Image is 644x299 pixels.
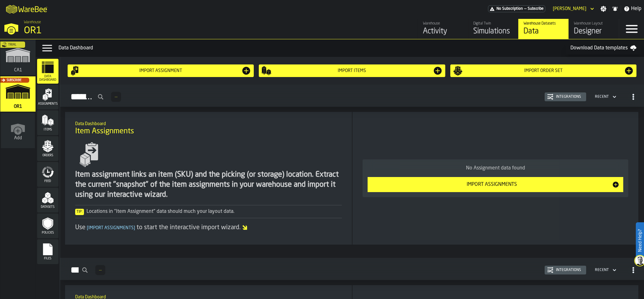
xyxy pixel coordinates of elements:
a: link-to-/wh/i/76e2a128-1b54-4d66-80d4-05ae4c277723/simulations [0,40,36,76]
div: Import Items [271,68,432,73]
div: ButtonLoadMore-Load More-Prev-First-Last [108,92,124,102]
div: ButtonLoadMore-Load More-Prev-First-Last [93,265,108,275]
div: Import assignment [80,68,241,73]
label: button-toggle-Menu [619,19,644,39]
span: — [524,7,526,11]
div: Warehouse Datasets [524,21,563,26]
div: Warehouse Layout [574,21,614,26]
h2: Sub Title [75,120,342,126]
button: button-Integrations [545,92,586,101]
span: Items [37,128,58,131]
div: Menu Subscription [488,5,545,12]
div: Simulations [473,26,513,36]
div: DropdownMenuValue-4 [592,266,618,274]
li: menu Files [37,239,58,264]
li: menu Data Dashboard [37,59,58,84]
span: Orders [37,154,58,157]
div: Locations in "Item Assignment" data should much your layout data. [75,208,342,215]
button: button-Import assignment [68,64,254,77]
div: Use to start the interactive import wizard. [75,223,342,232]
span: Assignments [37,102,58,106]
label: button-toggle-Settings [598,6,609,12]
div: Item assignment links an item (SKU) and the picking (or storage) location. Extract the current "s... [75,170,342,200]
li: menu Orders [37,136,58,161]
h2: button-Assignments [60,85,644,107]
div: OR1 [24,25,194,36]
span: Item Assignments [75,126,134,136]
div: DropdownMenuValue-4 [592,93,618,101]
span: Feed [37,180,58,183]
span: Tip: [75,209,84,215]
span: Subscribe [7,79,21,82]
button: button-Integrations [545,266,586,274]
label: button-toggle-Notifications [609,6,621,12]
div: Data [524,26,563,36]
button: button-Import Items [259,64,445,77]
span: Warehouse [24,20,41,25]
div: Integrations [553,268,584,272]
span: Trial [8,43,16,47]
div: Import Assignments [371,181,612,188]
span: Subscribe [528,7,544,11]
div: Integrations [553,95,584,99]
div: Data Dashboard [58,44,565,52]
div: title-Item Assignments [70,117,347,140]
span: — [115,95,117,99]
span: Help [631,5,641,13]
span: Datasets [37,205,58,209]
div: DropdownMenuValue-David Kapusinski [553,6,586,11]
li: menu Assignments [37,85,58,110]
a: link-to-/wh/i/02d92962-0f11-4133-9763-7cb092bceeef/data [518,19,569,39]
span: — [99,268,102,272]
button: button-Import Assignments [368,177,623,192]
div: DropdownMenuValue-4 [595,268,609,272]
div: Digital Twin [473,21,513,26]
span: Files [37,257,58,260]
span: Add [14,136,22,141]
div: ItemListCard- [353,112,638,245]
div: Import Order Set [463,68,624,73]
span: [ [87,226,88,230]
a: Download Data templates [565,42,641,54]
a: link-to-/wh/i/02d92962-0f11-4133-9763-7cb092bceeef/designer [569,19,619,39]
a: link-to-/wh/i/02d92962-0f11-4133-9763-7cb092bceeef/feed/ [418,19,468,39]
label: button-toggle-Data Menu [38,42,56,54]
div: DropdownMenuValue-David Kapusinski [550,5,595,13]
label: button-toggle-Help [621,5,644,13]
li: menu Feed [37,162,58,187]
div: Warehouse [423,21,463,26]
div: ItemListCard- [65,112,352,245]
li: menu Datasets [37,188,58,213]
li: menu Policies [37,213,58,239]
a: link-to-/wh/new [1,113,35,149]
button: button-Import Order Set [450,64,636,77]
h2: button-Items [60,258,644,280]
span: Import Assignments [86,226,136,230]
div: Activity [423,26,463,36]
li: menu Items [37,110,58,136]
label: Need Help? [636,223,643,258]
span: Data Dashboard [37,75,58,82]
span: Policies [37,231,58,235]
div: DropdownMenuValue-4 [595,95,609,99]
span: ] [134,226,135,230]
div: No Assignment data found [368,164,623,172]
a: link-to-/wh/i/02d92962-0f11-4133-9763-7cb092bceeef/pricing/ [488,5,545,12]
span: No Subscription [497,7,523,11]
div: Designer [574,26,614,36]
a: link-to-/wh/i/02d92962-0f11-4133-9763-7cb092bceeef/simulations [468,19,518,39]
a: link-to-/wh/i/02d92962-0f11-4133-9763-7cb092bceeef/simulations [0,76,36,113]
